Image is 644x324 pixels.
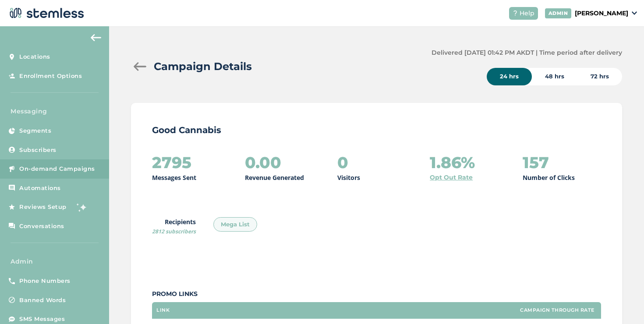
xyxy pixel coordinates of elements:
[245,154,281,171] h2: 0.00
[513,11,518,16] img: icon-help-white-03924b79.svg
[487,68,532,85] div: 24 hrs
[575,9,628,18] p: [PERSON_NAME]
[430,154,475,171] h2: 1.86%
[19,146,57,155] span: Subscribers
[523,154,549,171] h2: 157
[523,173,575,182] p: Number of Clicks
[432,48,622,57] label: Delivered [DATE] 01:42 PM AKDT | Time period after delivery
[520,9,534,18] span: Help
[19,184,61,193] span: Automations
[19,277,71,285] span: Phone Numbers
[213,217,257,232] div: Mega List
[154,59,252,74] h2: Campaign Details
[337,154,348,171] h2: 0
[520,307,594,313] label: Campaign Through Rate
[152,289,601,299] label: Promo Links
[7,4,84,22] img: logo-dark-0685b13c.svg
[156,307,170,313] label: Link
[19,203,67,211] span: Reviews Setup
[19,165,95,173] span: On-demand Campaigns
[545,8,572,18] div: ADMIN
[19,127,51,135] span: Segments
[600,282,644,324] iframe: Chat Widget
[152,154,191,171] h2: 2795
[19,315,65,324] span: SMS Messages
[152,173,196,182] p: Messages Sent
[91,34,101,41] img: icon-arrow-back-accent-c549486e.svg
[19,222,64,231] span: Conversations
[19,296,66,305] span: Banned Words
[632,11,637,15] img: icon_down-arrow-small-66adaf34.svg
[337,173,360,182] p: Visitors
[152,217,196,236] label: Recipients
[430,173,473,182] a: Opt Out Rate
[245,173,304,182] p: Revenue Generated
[19,53,50,61] span: Locations
[152,228,196,235] span: 2812 subscribers
[152,124,601,136] p: Good Cannabis
[19,72,82,81] span: Enrollment Options
[532,68,577,85] div: 48 hrs
[577,68,622,85] div: 72 hrs
[73,198,91,216] img: glitter-stars-b7820f95.gif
